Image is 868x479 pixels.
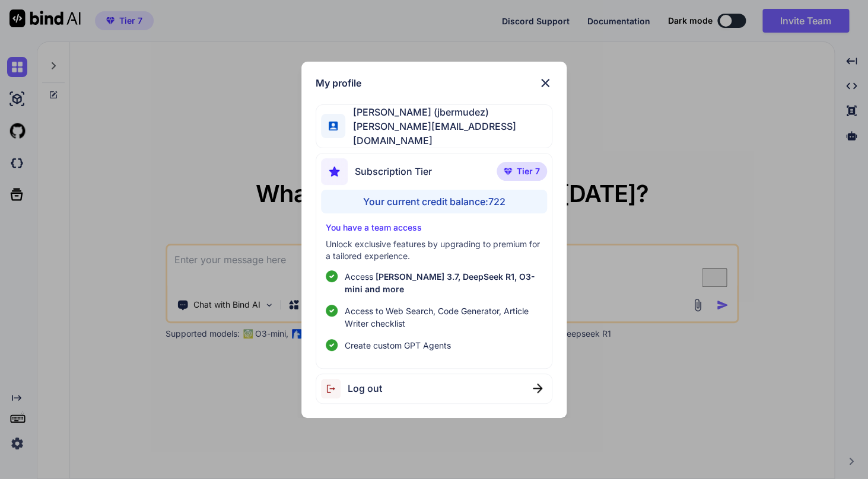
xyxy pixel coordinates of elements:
[326,238,542,262] p: Unlock exclusive features by upgrading to premium for a tailored experience.
[355,164,432,178] span: Subscription Tier
[538,76,552,90] img: close
[348,381,382,395] span: Log out
[517,165,540,177] span: Tier 7
[326,305,338,317] img: checklist
[345,272,535,294] span: [PERSON_NAME] 3.7, DeepSeek R1, O3-mini and more
[326,339,338,351] img: checklist
[329,122,338,130] img: profile
[326,222,542,234] p: You have a team access
[504,168,512,175] img: premium
[316,76,361,90] h1: My profile
[321,158,348,185] img: subscription
[345,305,542,330] span: Access to Web Search, Code Generator, Article Writer checklist
[345,270,542,295] p: Access
[345,105,552,119] span: [PERSON_NAME] (jbermudez)
[321,190,547,213] div: Your current credit balance: 722
[321,379,348,398] img: logout
[326,270,338,282] img: checklist
[345,119,552,148] span: [PERSON_NAME][EMAIL_ADDRESS][DOMAIN_NAME]
[533,384,542,393] img: close
[345,339,451,352] span: Create custom GPT Agents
